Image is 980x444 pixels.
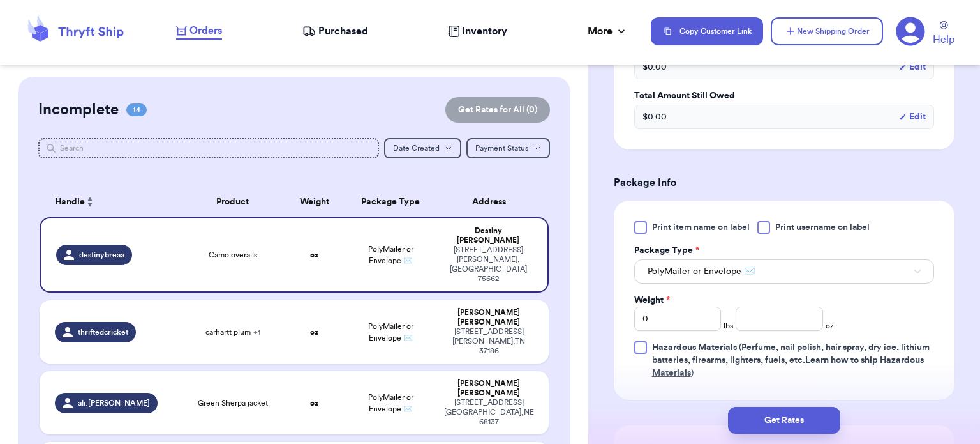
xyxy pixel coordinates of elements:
[393,144,440,152] span: Date Created
[899,111,926,123] button: Edit
[436,187,549,217] th: Address
[614,175,954,190] h3: Package Info
[176,23,222,40] a: Orders
[648,265,755,278] span: PolyMailer or Envelope ✉️
[444,226,532,245] div: Destiny [PERSON_NAME]
[444,245,532,284] div: [STREET_ADDRESS] [PERSON_NAME] , [GEOGRAPHIC_DATA] 75662
[634,244,699,257] label: Package Type
[475,144,528,152] span: Payment Status
[466,138,550,158] button: Payment Status
[444,327,533,356] div: [STREET_ADDRESS] [PERSON_NAME] , TN 37186
[253,328,260,336] span: + 1
[55,195,85,209] span: Handle
[318,24,368,39] span: Purchased
[642,61,667,73] span: $ 0.00
[310,328,318,336] strong: oz
[302,24,368,39] a: Purchased
[284,187,345,217] th: Weight
[368,323,413,342] span: PolyMailer or Envelope ✉️
[933,21,954,47] a: Help
[899,61,926,73] button: Edit
[368,245,413,264] span: PolyMailer or Envelope ✉️
[775,221,870,234] span: Print username on label
[652,343,930,378] span: (Perfume, nail polish, hair spray, dry ice, lithium batteries, firearms, lighters, fuels, etc. )
[444,379,533,398] div: [PERSON_NAME] [PERSON_NAME]
[209,250,257,260] span: Camo overalls
[79,250,124,260] span: destinybreaa
[126,103,147,116] span: 14
[345,187,437,217] th: Package Type
[724,321,733,331] span: lbs
[652,221,750,234] span: Print item name on label
[85,194,95,210] button: Sort ascending
[38,138,379,158] input: Search
[384,138,461,158] button: Date Created
[368,394,413,413] span: PolyMailer or Envelope ✉️
[826,321,834,331] span: oz
[78,327,128,337] span: thriftedcricket
[38,100,119,120] h2: Incomplete
[634,294,670,307] label: Weight
[444,308,533,327] div: [PERSON_NAME] [PERSON_NAME]
[448,24,507,39] a: Inventory
[652,343,737,352] span: Hazardous Materials
[198,398,268,408] span: Green Sherpa jacket
[310,251,318,259] strong: oz
[189,23,222,38] span: Orders
[933,32,954,47] span: Help
[728,407,840,434] button: Get Rates
[651,17,763,45] button: Copy Customer Link
[588,24,628,39] div: More
[642,111,667,123] span: $ 0.00
[445,97,550,123] button: Get Rates for All (0)
[78,398,150,408] span: ali.[PERSON_NAME]
[771,17,883,45] button: New Shipping Order
[634,259,934,284] button: PolyMailer or Envelope ✉️
[182,187,284,217] th: Product
[310,399,318,407] strong: oz
[634,89,934,102] label: Total Amount Still Owed
[462,24,507,39] span: Inventory
[444,398,533,427] div: [STREET_ADDRESS] [GEOGRAPHIC_DATA] , NE 68137
[205,327,260,337] span: carhartt plum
